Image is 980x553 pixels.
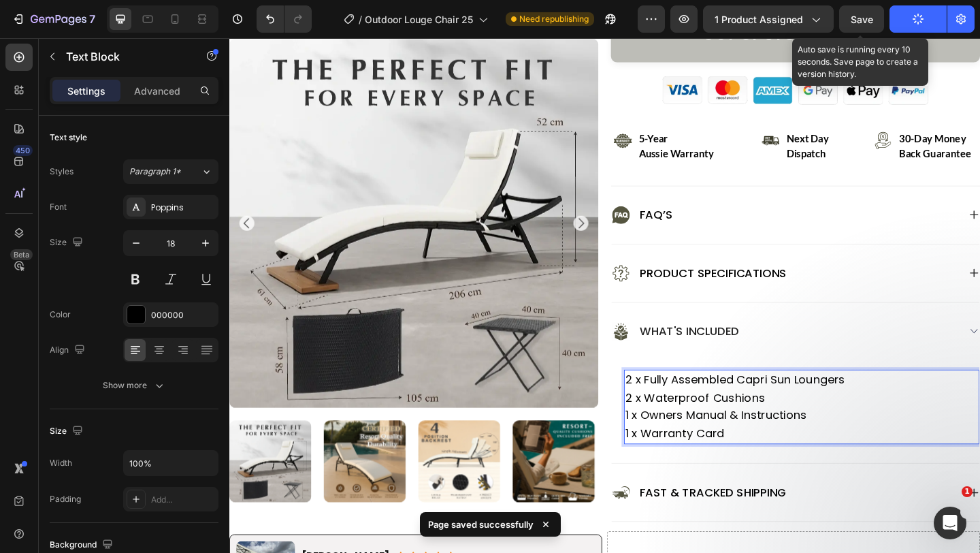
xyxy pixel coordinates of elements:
[134,84,180,98] p: Advanced
[359,12,362,27] span: /
[729,118,807,131] p: back guarantee
[50,165,73,178] div: Styles
[50,457,72,469] div: Width
[428,518,534,531] p: Page saved successfully
[431,362,815,381] p: 2 x Fully Assembled Capri Sun Loungers
[446,310,555,328] p: What's Included
[446,183,482,201] p: FAQ’s
[851,14,873,25] span: Save
[89,11,95,27] p: 7
[50,201,67,213] div: Font
[50,493,81,505] div: Padding
[50,373,218,398] button: Show more
[429,360,816,441] div: Rich Text Editor. Editing area: main
[962,486,973,497] span: 1
[151,494,215,506] div: Add...
[606,102,653,115] p: next day
[446,247,606,264] p: Product Specifications
[463,39,769,74] img: gempages_560213916362212442-71080819-fef0-4055-a084-7cb285e65d40.webp
[715,12,803,27] span: 1 product assigned
[151,309,215,321] div: 000000
[365,12,473,27] span: Outdoor Louge Chair 25
[123,159,218,184] button: Paragraph 1*
[431,381,815,440] p: 2 x Waterproof Cushions 1 x Owners Manual & Instructions 1 x Warranty Card
[703,5,834,33] button: 1 product assigned
[229,38,980,553] iframe: Design area
[103,379,166,392] div: Show more
[729,102,807,115] p: 30-day money
[5,5,101,33] button: 7
[50,234,86,252] div: Size
[10,249,33,260] div: Beta
[124,451,218,475] input: Auto
[50,131,87,144] div: Text style
[519,13,589,25] span: Need republishing
[50,422,86,441] div: Size
[67,84,105,98] p: Settings
[50,341,88,360] div: Align
[129,165,181,178] span: Paragraph 1*
[934,507,966,539] iframe: Intercom live chat
[151,202,215,214] div: Poppins
[50,309,71,321] div: Color
[446,485,606,503] p: Fast & Tracked Shipping
[839,5,884,33] button: Save
[13,145,33,156] div: 450
[446,118,527,131] p: aussie warranty
[374,193,391,209] button: Carousel Next Arrow
[446,102,527,115] p: 5-year
[606,118,653,131] p: dispatch
[66,48,182,65] p: Text Block
[257,5,312,33] div: Undo/Redo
